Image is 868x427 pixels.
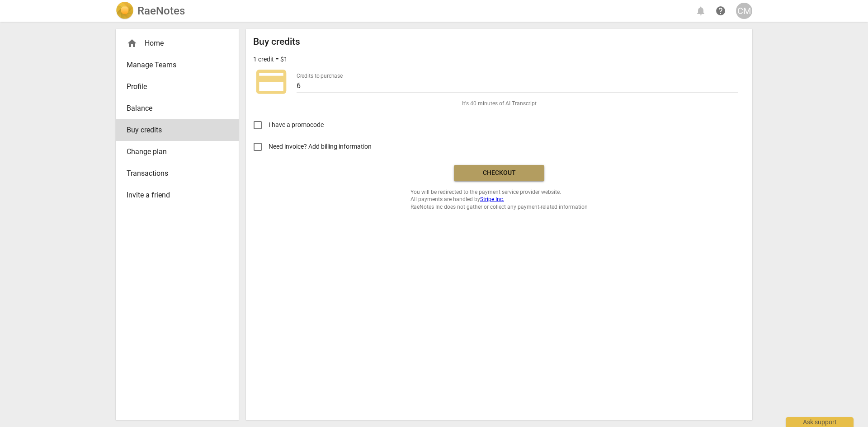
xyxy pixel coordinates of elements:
span: home [127,38,137,49]
a: Stripe Inc. [480,196,504,202]
span: Change plan [127,146,221,157]
a: Balance [116,98,239,119]
label: Credits to purchase [297,73,343,79]
span: credit_card [253,64,289,100]
span: Invite a friend [127,190,221,201]
span: It's 40 minutes of AI Transcript [462,100,537,108]
a: Invite a friend [116,184,239,206]
span: Balance [127,103,221,114]
a: LogoRaeNotes [116,2,185,20]
img: Logo [116,2,134,20]
button: Checkout [454,165,544,181]
a: Transactions [116,163,239,184]
span: You will be redirected to the payment service provider website. All payments are handled by RaeNo... [410,188,588,211]
span: help [715,5,726,16]
a: Manage Teams [116,54,239,76]
p: 1 credit = $1 [253,55,288,64]
h2: Buy credits [253,36,300,47]
a: Profile [116,76,239,98]
span: Buy credits [127,125,221,136]
a: Help [712,3,729,19]
a: Buy credits [116,119,239,141]
div: Home [127,38,221,49]
span: Checkout [461,169,537,178]
h2: RaeNotes [137,5,185,17]
span: Profile [127,81,221,92]
div: Home [116,33,239,54]
div: Ask support [786,417,854,427]
a: Change plan [116,141,239,163]
span: Need invoice? Add billing information [269,142,373,151]
span: I have a promocode [269,120,324,130]
button: CM [736,3,752,19]
span: Transactions [127,168,221,179]
span: Manage Teams [127,60,221,70]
